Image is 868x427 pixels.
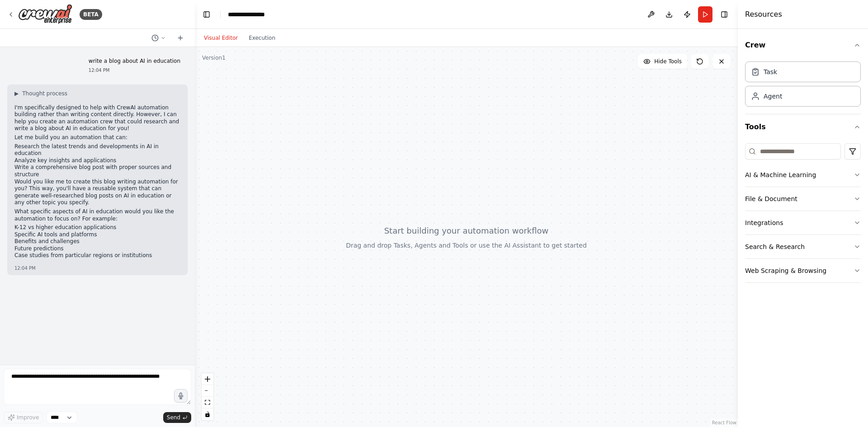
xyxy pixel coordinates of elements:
span: Send [167,414,180,421]
button: Start a new chat [173,33,188,43]
span: ▶ [14,90,19,97]
button: Improve [4,412,43,423]
li: K-12 vs higher education applications [14,224,180,231]
button: Send [163,412,191,423]
a: React Flow attribution [712,420,736,425]
button: Hide right sidebar [718,8,731,21]
span: Thought process [22,90,67,97]
h4: Resources [745,9,782,20]
span: Improve [17,414,39,421]
li: Future predictions [14,245,180,253]
div: React Flow controls [202,373,213,420]
button: Search & Research [745,235,861,258]
li: Case studies from particular regions or institutions [14,252,180,259]
div: BETA [80,9,102,20]
div: Crew [745,58,861,114]
li: Specific AI tools and platforms [14,231,180,239]
button: Execution [243,33,281,43]
li: Research the latest trends and developments in AI in education [14,143,180,157]
li: Analyze key insights and applications [14,157,180,164]
button: Tools [745,114,861,140]
button: Integrations [745,211,861,235]
li: Write a comprehensive blog post with proper sources and structure [14,164,180,178]
p: I'm specifically designed to help with CrewAI automation building rather than writing content dir... [14,104,180,132]
p: What specific aspects of AI in education would you like the automation to focus on? For example: [14,208,180,222]
button: Crew [745,33,861,58]
p: Let me build you an automation that can: [14,134,180,141]
img: Logo [18,4,72,24]
div: Version 1 [202,54,226,61]
button: ▶Thought process [14,90,67,97]
button: toggle interactivity [202,408,213,420]
button: File & Document [745,187,861,211]
button: Click to speak your automation idea [174,389,188,403]
div: Task [764,67,777,76]
span: Hide Tools [654,58,682,65]
button: fit view [202,397,213,408]
div: 12:04 PM [14,265,180,272]
button: zoom out [202,385,213,397]
nav: breadcrumb [228,10,273,19]
button: Hide Tools [638,54,687,69]
p: write a blog about AI in education [89,58,180,65]
div: 12:04 PM [89,67,180,74]
button: Visual Editor [198,33,243,43]
li: Benefits and challenges [14,238,180,245]
button: AI & Machine Learning [745,163,861,187]
button: Switch to previous chat [148,33,170,43]
button: Web Scraping & Browsing [745,259,861,282]
div: Tools [745,140,861,290]
div: Agent [764,92,782,101]
button: zoom in [202,373,213,385]
p: Would you like me to create this blog writing automation for you? This way, you'll have a reusabl... [14,178,180,206]
button: Hide left sidebar [200,8,213,21]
